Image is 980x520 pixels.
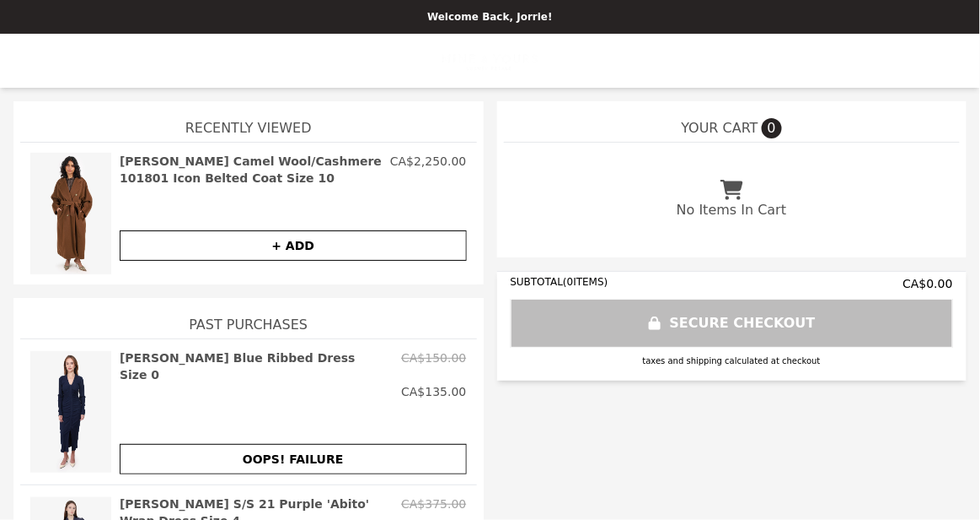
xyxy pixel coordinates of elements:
[762,118,782,138] span: 0
[511,276,564,288] span: SUBTOTAL
[10,10,970,24] p: Welcome Back, Jorrie!
[401,349,466,383] p: CA$150.00
[677,200,786,220] p: No Items In Cart
[442,44,538,78] img: Brand Logo
[30,153,111,274] img: Max Mara Camel Wool/Cashmere 101801 Icon Belted Coat Size 10
[120,153,383,187] h2: [PERSON_NAME] Camel Wool/Cashmere 101801 Icon Belted Coat Size 10
[30,349,111,474] img: Nonie Blue Ribbed Dress Size 0
[401,383,466,400] p: CA$135.00
[20,298,477,339] h1: Past Purchases
[511,355,954,367] div: taxes and shipping calculated at checkout
[120,230,467,261] button: + ADD
[20,101,477,142] h1: Recently Viewed
[903,275,953,292] span: CA$0.00
[390,153,467,187] p: CA$2,250.00
[563,276,608,288] span: ( 0 ITEMS)
[682,118,758,138] span: YOUR CART
[120,444,467,474] button: OOPS! FAILURE
[120,349,394,383] h2: [PERSON_NAME] Blue Ribbed Dress Size 0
